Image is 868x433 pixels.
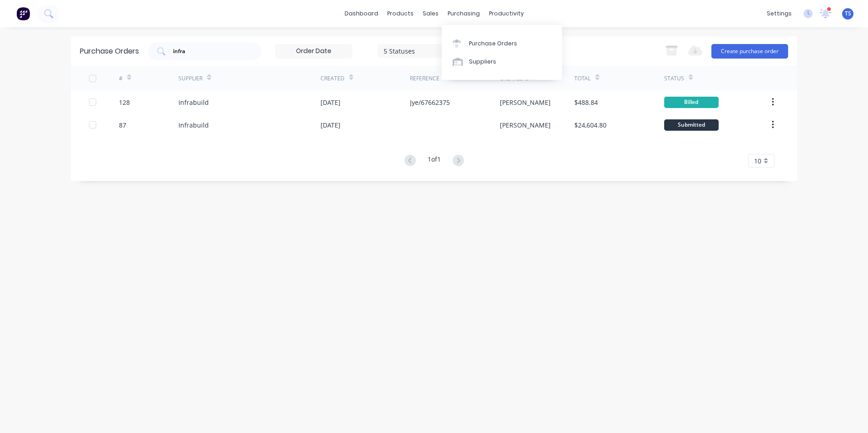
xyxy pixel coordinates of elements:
[664,74,684,83] div: Status
[321,74,345,83] div: Created
[383,7,418,20] div: products
[442,34,562,52] a: Purchase Orders
[321,98,340,107] div: [DATE]
[469,58,496,66] div: Suppliers
[410,74,439,83] div: Reference
[754,156,761,166] span: 10
[16,7,30,20] img: Factory
[276,44,352,58] input: Order Date
[574,74,591,83] div: Total
[384,46,449,55] div: 5 Statuses
[172,47,247,56] input: Search purchase orders...
[762,7,796,20] div: settings
[574,98,598,107] div: $488.84
[418,7,443,20] div: sales
[321,120,340,130] div: [DATE]
[664,119,719,131] div: Submitted
[410,98,450,107] div: Jye/67662375
[178,74,202,83] div: Supplier
[500,120,551,130] div: [PERSON_NAME]
[428,154,441,167] div: 1 of 1
[845,10,851,18] span: TS
[500,98,551,107] div: [PERSON_NAME]
[178,98,209,107] div: Infrabuild
[119,74,123,83] div: #
[119,120,126,130] div: 87
[484,7,528,20] div: productivity
[574,120,607,130] div: $24,604.80
[119,98,130,107] div: 128
[80,46,139,57] div: Purchase Orders
[469,39,517,48] div: Purchase Orders
[664,97,719,108] div: Billed
[340,7,383,20] a: dashboard
[443,7,484,20] div: purchasing
[178,120,209,130] div: Infrabuild
[442,53,562,71] a: Suppliers
[711,44,788,59] button: Create purchase order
